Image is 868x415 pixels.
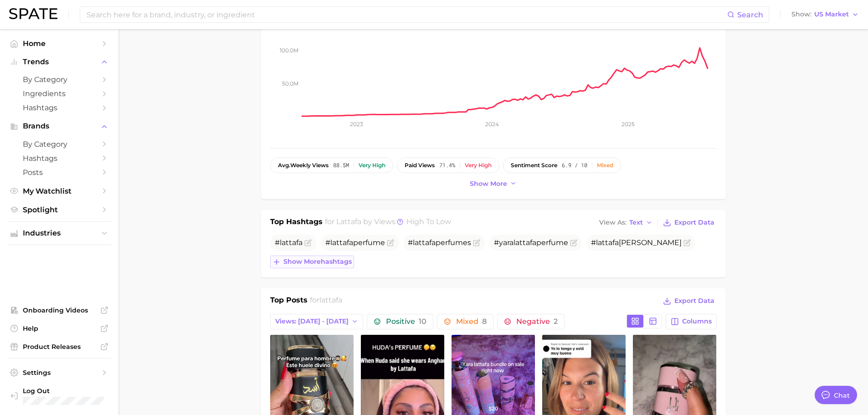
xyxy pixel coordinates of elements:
span: 71.4% [439,162,455,169]
span: 10 [419,317,426,326]
span: Views: [DATE] - [DATE] [275,318,349,325]
a: Hashtags [7,101,111,115]
span: Search [737,10,763,19]
span: Ingredients [23,89,96,98]
a: Onboarding Videos [7,303,111,317]
span: Posts [23,168,96,177]
h1: Top Hashtags [270,216,323,229]
span: # [PERSON_NAME] [591,238,682,247]
span: high to low [406,217,451,226]
button: Show more [467,178,519,190]
button: Industries [7,226,111,240]
span: Show more [470,180,507,188]
button: Brands [7,119,111,133]
button: Export Data [661,295,716,307]
span: Columns [682,318,712,325]
abbr: average [278,162,290,169]
a: Help [7,322,111,335]
span: Show [791,12,812,17]
span: Negative [516,318,558,325]
span: lattafa [596,238,619,247]
span: lattafa [413,238,436,247]
button: Trends [7,55,111,69]
button: ShowUS Market [789,9,861,20]
span: lattafa [280,238,303,247]
button: View AsText [597,217,655,229]
span: paid views [405,162,435,169]
div: Very high [359,162,385,169]
span: Industries [23,229,96,237]
span: Mixed [456,318,487,325]
button: Flag as miscategorized or irrelevant [683,239,691,246]
button: avg.weekly views88.5mVery high [270,158,393,173]
span: # perfumes [408,238,471,247]
tspan: 2025 [621,121,635,128]
a: Log out. Currently logged in with e-mail roberto.gil@givaudan.com. [7,384,111,408]
span: Product Releases [23,343,96,351]
span: Brands [23,122,96,130]
a: Hashtags [7,151,111,165]
span: by Category [23,140,96,149]
span: sentiment score [511,162,557,169]
button: Show morehashtags [270,256,354,268]
a: Product Releases [7,340,111,354]
a: Settings [7,366,111,379]
span: Export Data [674,297,714,305]
span: 2 [554,317,558,326]
tspan: 50.0m [282,80,298,87]
button: Flag as miscategorized or irrelevant [570,239,577,246]
span: Trends [23,58,96,66]
span: lattafa [330,238,353,247]
input: Search here for a brand, industry, or ingredient [86,7,727,22]
div: Mixed [597,162,613,169]
span: # [275,238,303,247]
span: lattafa [319,296,342,304]
tspan: 100.0m [280,47,298,54]
span: 6.9 / 10 [562,162,587,169]
span: Export Data [674,219,714,226]
button: Flag as miscategorized or irrelevant [304,239,312,246]
h1: Top Posts [270,295,308,308]
a: Home [7,36,111,51]
span: Hashtags [23,154,96,163]
img: SPATE [9,8,57,19]
button: paid views71.4%Very high [397,158,499,173]
span: Onboarding Videos [23,306,96,314]
span: lattafa [336,217,361,226]
span: Spotlight [23,205,96,214]
a: Ingredients [7,87,111,101]
button: Views: [DATE] - [DATE] [270,314,364,329]
span: 8 [482,317,487,326]
span: US Market [814,12,849,17]
button: Flag as miscategorized or irrelevant [387,239,394,246]
a: Posts [7,165,111,179]
a: by Category [7,137,111,151]
button: Columns [666,314,716,329]
span: Show more hashtags [283,258,352,266]
button: sentiment score6.9 / 10Mixed [503,158,621,173]
span: Hashtags [23,103,96,112]
span: 88.5m [333,162,349,169]
span: Home [23,39,96,48]
button: Flag as miscategorized or irrelevant [473,239,480,246]
span: My Watchlist [23,187,96,195]
h2: for by Views [325,216,451,229]
button: Export Data [661,216,716,229]
span: by Category [23,75,96,84]
a: Spotlight [7,203,111,217]
span: # perfume [325,238,385,247]
a: My Watchlist [7,184,111,198]
span: Positive [386,318,426,325]
span: View As [599,220,627,225]
tspan: 2024 [485,121,499,128]
a: by Category [7,72,111,87]
div: Very high [465,162,492,169]
span: Text [629,220,643,225]
span: Settings [23,369,96,377]
span: lattafa [514,238,536,247]
span: Log Out [23,387,108,395]
tspan: 2023 [350,121,363,128]
span: Help [23,324,96,333]
span: weekly views [278,162,329,169]
h2: for [310,295,342,308]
